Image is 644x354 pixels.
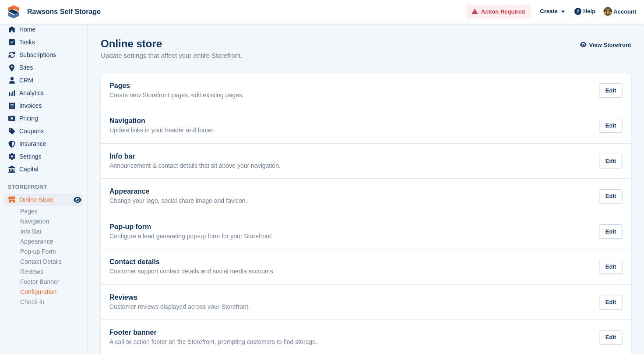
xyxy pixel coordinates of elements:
[109,329,317,336] h2: Footer banner
[20,237,83,246] a: Appearance
[613,7,636,16] span: Account
[8,183,87,191] span: Storefront
[589,41,631,50] span: View Storefront
[109,294,250,301] h2: Reviews
[20,217,83,226] a: Navigation
[19,125,72,137] span: Coupons
[599,295,622,309] div: Edit
[109,197,247,205] p: Change your logo, social share image and favicon.
[109,117,215,125] h2: Navigation
[19,194,72,206] span: Online Store
[20,207,83,216] a: Pages
[7,5,20,18] img: stora-icon-8386f47178a22dfd0bd8f6a31ec36ba5ce8667c1dd55bd0f319d3a0aa187defe.svg
[599,189,622,204] div: Edit
[4,23,83,35] a: menu
[20,278,83,286] a: Footer Banner
[109,162,281,170] p: Announcement & contact details that sit above your navigation.
[4,61,83,74] a: menu
[4,99,83,112] a: menu
[19,36,72,48] span: Tasks
[19,99,72,112] span: Invoices
[599,224,622,239] div: Edit
[19,138,72,150] span: Insurance
[109,303,250,311] p: Customer reviews displayed across your Storefront.
[109,258,274,266] h2: Contact details
[466,5,531,19] a: Action Required
[20,258,83,266] a: Contact Details
[101,214,631,249] a: Pop-up form Configure a lead generating pop-up form for your Storefront. Edit
[599,260,622,274] div: Edit
[4,36,83,48] a: menu
[101,38,242,50] h1: Online store
[109,338,317,346] p: A call-to-action footer on the Storefront, prompting customers to find storage.
[20,288,83,296] a: Configuration
[101,249,631,284] a: Contact details Customer support contact details and social media accounts. Edit
[20,298,83,306] a: Check-in
[19,74,72,86] span: CRM
[19,23,72,35] span: Home
[4,125,83,137] a: menu
[540,7,557,16] span: Create
[4,74,83,86] a: menu
[109,188,247,195] h2: Appearance
[109,92,244,99] p: Create new Storefront pages, edit existing pages.
[19,150,72,163] span: Settings
[582,38,631,52] a: View Storefront
[4,49,83,61] a: menu
[583,7,595,16] span: Help
[109,152,281,160] h2: Info bar
[24,4,104,19] a: Rawsons Self Storage
[481,7,525,16] span: Action Required
[101,179,631,214] a: Appearance Change your logo, social share image and favicon. Edit
[109,268,274,276] p: Customer support contact details and social media accounts.
[109,233,273,241] p: Configure a lead generating pop-up form for your Storefront.
[599,83,622,98] div: Edit
[101,285,631,320] a: Reviews Customer reviews displayed across your Storefront. Edit
[20,227,83,236] a: Info Bar
[101,51,242,61] p: Update settings that affect your entire Storefront.
[72,195,83,205] a: Preview store
[4,112,83,124] a: menu
[109,127,215,135] p: Update links in your header and footer.
[101,108,631,143] a: Navigation Update links in your header and footer. Edit
[19,87,72,99] span: Analytics
[599,119,622,133] div: Edit
[4,138,83,150] a: menu
[19,163,72,175] span: Capital
[20,268,83,276] a: Reviews
[4,87,83,99] a: menu
[20,248,83,256] a: Pop-up Form
[599,330,622,345] div: Edit
[19,49,72,61] span: Subscriptions
[101,73,631,108] a: Pages Create new Storefront pages, edit existing pages. Edit
[109,223,273,231] h2: Pop-up form
[4,150,83,163] a: menu
[101,144,631,179] a: Info bar Announcement & contact details that sit above your navigation. Edit
[4,194,83,206] a: menu
[599,154,622,168] div: Edit
[19,61,72,74] span: Sites
[4,163,83,175] a: menu
[603,7,612,16] img: Aaron Wheeler
[109,82,244,90] h2: Pages
[19,112,72,124] span: Pricing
